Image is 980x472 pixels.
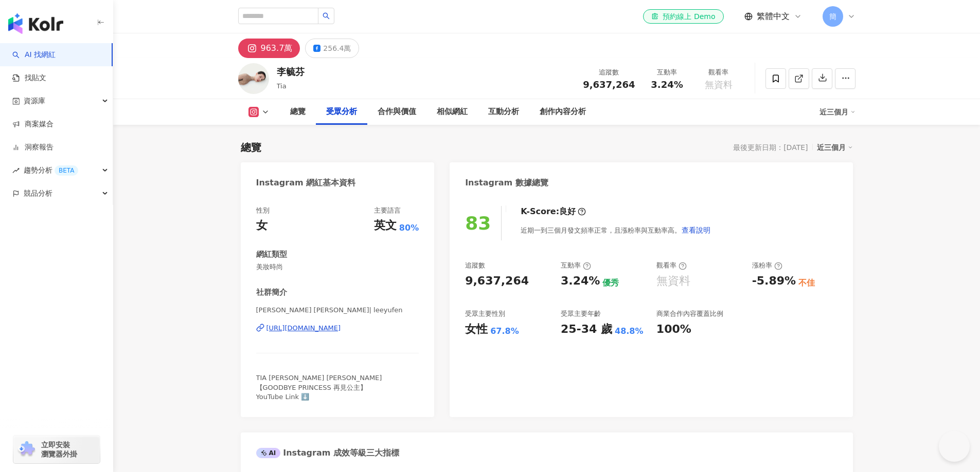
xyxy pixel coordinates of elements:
div: -5.89% [752,273,796,289]
span: 無資料 [705,80,733,90]
div: 追蹤數 [465,261,485,270]
span: rise [12,167,20,174]
div: 良好 [559,206,576,217]
div: 近期一到三個月發文頻率正常，且漲粉率與互動率高。 [521,220,711,240]
div: 李毓芬 [277,65,305,78]
span: 查看說明 [682,226,710,234]
span: 簡 [829,11,836,22]
div: Instagram 網紅基本資料 [256,177,356,188]
div: 100% [656,322,691,337]
div: 商業合作內容覆蓋比例 [656,309,723,318]
div: 網紅類型 [256,249,287,260]
span: [PERSON_NAME] [PERSON_NAME]| leeyufen [256,306,419,315]
span: 趨勢分析 [24,159,78,182]
span: 美妝時尚 [256,262,419,272]
span: 立即安裝 瀏覽器外掛 [41,440,77,459]
div: Instagram 成效等級三大指標 [256,447,399,459]
div: 3.24% [561,273,600,289]
div: 受眾分析 [326,106,357,118]
div: Instagram 數據總覽 [465,177,548,188]
div: 女性 [465,322,488,337]
a: [URL][DOMAIN_NAME] [256,324,419,333]
a: chrome extension立即安裝 瀏覽器外掛 [13,436,100,463]
div: 互動率 [561,261,591,270]
div: 追蹤數 [583,67,635,78]
span: TIA [PERSON_NAME] [PERSON_NAME]【GOODBYE PRINCESS 再見公主】 YouTube Link ⬇️ [256,374,382,400]
div: 總覽 [241,140,261,155]
div: 女 [256,218,268,234]
div: 互動率 [648,67,687,78]
div: 預約線上 Demo [651,11,715,22]
div: 優秀 [602,277,619,289]
img: chrome extension [16,441,37,458]
div: 25-34 歲 [561,322,612,337]
div: 總覽 [290,106,306,118]
a: 預約線上 Demo [643,9,723,24]
div: 不佳 [798,277,815,289]
div: 創作內容分析 [540,106,586,118]
div: 9,637,264 [465,273,529,289]
div: 觀看率 [699,67,738,78]
a: 洞察報告 [12,142,54,153]
div: 社群簡介 [256,287,287,298]
a: 商案媒合 [12,119,54,129]
img: logo [8,13,63,34]
div: 漲粉率 [752,261,782,270]
a: searchAI 找網紅 [12,50,56,60]
div: 67.8% [490,326,519,337]
div: 合作與價值 [378,106,416,118]
div: 83 [465,213,491,234]
div: 963.7萬 [261,41,293,55]
button: 查看說明 [681,220,711,240]
button: 256.4萬 [305,39,359,58]
span: Tia [277,82,287,90]
span: 9,637,264 [583,79,635,90]
img: KOL Avatar [238,63,269,94]
span: 繁體中文 [757,11,790,22]
div: AI [256,448,281,458]
div: 近三個月 [817,141,853,154]
div: 主要語言 [374,206,401,215]
div: 觀看率 [656,261,687,270]
span: 80% [399,222,419,234]
a: 找貼文 [12,73,46,83]
span: 競品分析 [24,182,52,205]
div: [URL][DOMAIN_NAME] [266,324,341,333]
button: 963.7萬 [238,39,300,58]
div: K-Score : [521,206,586,217]
span: 資源庫 [24,89,45,112]
div: 48.8% [615,326,644,337]
div: 受眾主要性別 [465,309,505,318]
iframe: Help Scout Beacon - Open [939,431,970,462]
div: 最後更新日期：[DATE] [733,143,808,152]
div: 互動分析 [488,106,519,118]
span: 3.24% [651,80,683,90]
span: search [323,12,330,20]
div: 無資料 [656,273,690,289]
div: 近三個月 [819,104,856,120]
div: 相似網紅 [437,106,468,118]
div: 受眾主要年齡 [561,309,601,318]
div: BETA [55,165,78,176]
div: 256.4萬 [323,41,351,55]
div: 英文 [374,218,397,234]
div: 性別 [256,206,270,215]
